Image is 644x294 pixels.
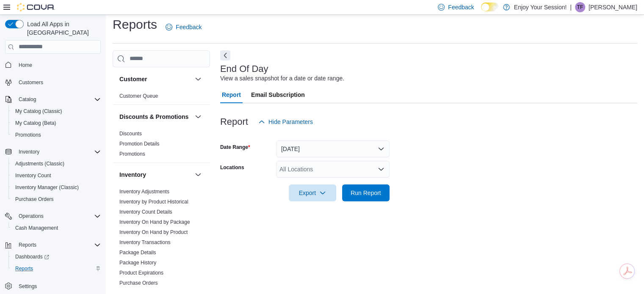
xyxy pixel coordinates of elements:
[119,199,188,205] a: Inventory by Product Historical
[119,113,188,121] h3: Discounts & Promotions
[193,112,203,122] button: Discounts & Promotions
[119,188,169,195] span: Inventory Adjustments
[378,166,384,173] button: Open list of options
[12,252,101,262] span: Dashboards
[2,239,104,251] button: Reports
[15,240,40,250] button: Reports
[2,210,104,222] button: Operations
[19,283,37,290] span: Settings
[12,182,82,192] a: Inventory Manager (Classic)
[220,164,244,171] label: Locations
[351,189,381,197] span: Run Report
[12,170,101,181] span: Inventory Count
[481,3,499,11] input: Dark Mode
[17,3,55,11] img: Cova
[119,269,163,276] span: Product Expirations
[119,209,172,215] a: Inventory Count Details
[12,130,44,140] a: Promotions
[15,211,47,221] button: Operations
[15,240,101,250] span: Reports
[2,280,104,292] button: Settings
[15,60,101,70] span: Home
[8,170,104,181] button: Inventory Count
[12,182,101,192] span: Inventory Manager (Classic)
[12,223,101,233] span: Cash Management
[251,86,305,103] span: Email Subscription
[12,130,101,140] span: Promotions
[119,209,172,215] span: Inventory Count Details
[119,198,188,205] span: Inventory by Product Historical
[119,259,156,266] span: Package History
[12,252,53,262] a: Dashboards
[8,181,104,193] button: Inventory Manager (Classic)
[19,62,32,69] span: Home
[15,94,39,104] button: Catalog
[276,140,390,157] button: [DATE]
[15,132,41,138] span: Promotions
[119,229,188,235] a: Inventory On Hand by Product
[8,263,104,275] button: Reports
[12,194,57,204] a: Purchase Orders
[8,117,104,129] button: My Catalog (Beta)
[119,239,171,246] span: Inventory Transactions
[119,75,191,83] button: Customer
[113,16,157,33] h1: Reports
[255,113,316,130] button: Hide Parameters
[176,23,202,31] span: Feedback
[2,76,104,88] button: Customers
[2,93,104,105] button: Catalog
[220,144,250,151] label: Date Range
[342,184,390,201] button: Run Report
[193,74,203,84] button: Customer
[119,141,160,147] a: Promotion Details
[119,229,188,236] span: Inventory On Hand by Product
[119,219,190,225] span: Inventory On Hand by Package
[19,148,39,155] span: Inventory
[15,280,101,291] span: Settings
[268,118,313,126] span: Hide Parameters
[15,253,49,260] span: Dashboards
[119,75,147,83] h3: Customer
[575,2,585,12] div: Toni Fournier
[12,106,101,116] span: My Catalog (Classic)
[8,251,104,263] a: Dashboards
[193,170,203,180] button: Inventory
[12,106,66,116] a: My Catalog (Classic)
[12,118,60,128] a: My Catalog (Beta)
[12,264,36,274] a: Reports
[15,196,54,203] span: Purchase Orders
[15,77,101,88] span: Customers
[514,2,567,12] p: Enjoy Your Session!
[294,184,331,201] span: Export
[15,160,64,167] span: Adjustments (Classic)
[8,158,104,170] button: Adjustments (Classic)
[119,93,158,99] span: Customer Queue
[162,19,205,36] a: Feedback
[15,77,47,88] a: Customers
[15,120,56,126] span: My Catalog (Beta)
[12,170,55,181] a: Inventory Count
[481,11,481,12] span: Dark Mode
[119,113,191,121] button: Discounts & Promotions
[12,223,61,233] a: Cash Management
[119,130,142,137] span: Discounts
[15,147,43,157] button: Inventory
[2,59,104,71] button: Home
[15,147,101,157] span: Inventory
[15,172,51,179] span: Inventory Count
[119,280,158,286] a: Purchase Orders
[15,108,62,115] span: My Catalog (Classic)
[8,193,104,205] button: Purchase Orders
[15,281,40,291] a: Settings
[2,146,104,158] button: Inventory
[119,260,156,266] a: Package History
[15,60,36,70] a: Home
[15,184,79,191] span: Inventory Manager (Classic)
[119,140,160,147] span: Promotion Details
[222,86,241,103] span: Report
[119,249,156,256] span: Package Details
[113,91,210,104] div: Customer
[119,151,145,157] span: Promotions
[119,170,191,179] button: Inventory
[12,194,101,204] span: Purchase Orders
